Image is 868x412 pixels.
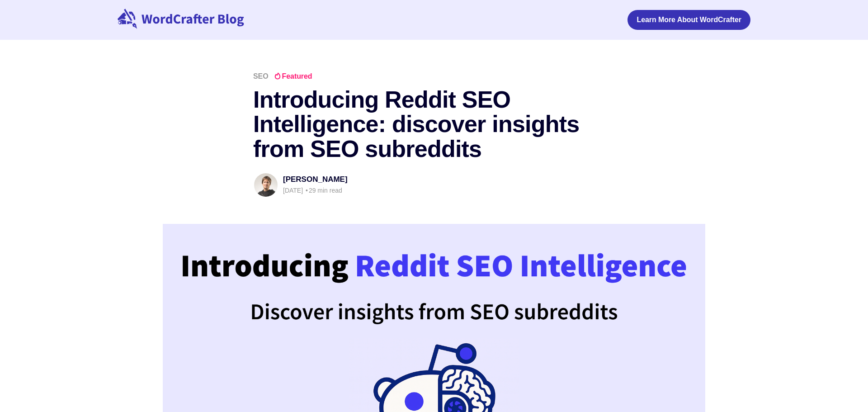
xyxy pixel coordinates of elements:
[253,87,615,161] h1: Introducing Reddit SEO Intelligence: discover insights from SEO subreddits
[283,187,303,194] time: [DATE]
[253,72,269,80] a: SEO
[283,175,348,184] a: [PERSON_NAME]
[306,187,308,194] span: •
[253,172,278,198] a: Read more of Federico Pascual
[627,10,750,30] a: Learn More About WordCrafter
[274,73,312,80] span: Featured
[305,187,342,194] span: 29 min read
[254,173,278,197] img: Federico Pascual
